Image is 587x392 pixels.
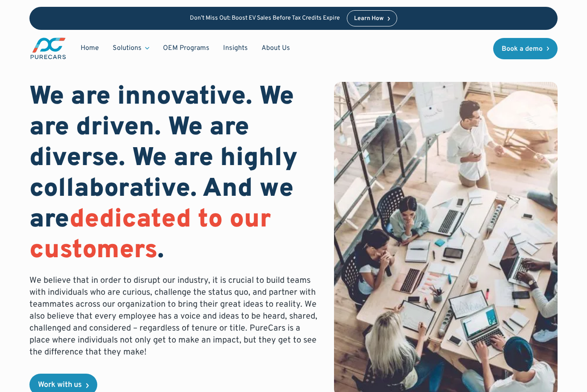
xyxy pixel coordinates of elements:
[106,40,156,56] div: Solutions
[493,38,558,59] a: Book a demo
[113,44,142,53] div: Solutions
[29,204,271,267] span: dedicated to our customers
[347,10,398,26] a: Learn How
[29,37,67,60] img: purecars logo
[29,82,320,266] h1: We are innovative. We are driven. We are diverse. We are highly collaborative. And we are .
[29,37,67,60] a: main
[216,40,255,56] a: Insights
[354,16,384,22] div: Learn How
[190,15,340,22] p: Don’t Miss Out: Boost EV Sales Before Tax Credits Expire
[29,275,320,358] p: We believe that in order to disrupt our industry, it is crucial to build teams with individuals w...
[255,40,297,56] a: About Us
[74,40,106,56] a: Home
[502,46,543,52] div: Book a demo
[38,381,82,389] div: Work with us
[156,40,216,56] a: OEM Programs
